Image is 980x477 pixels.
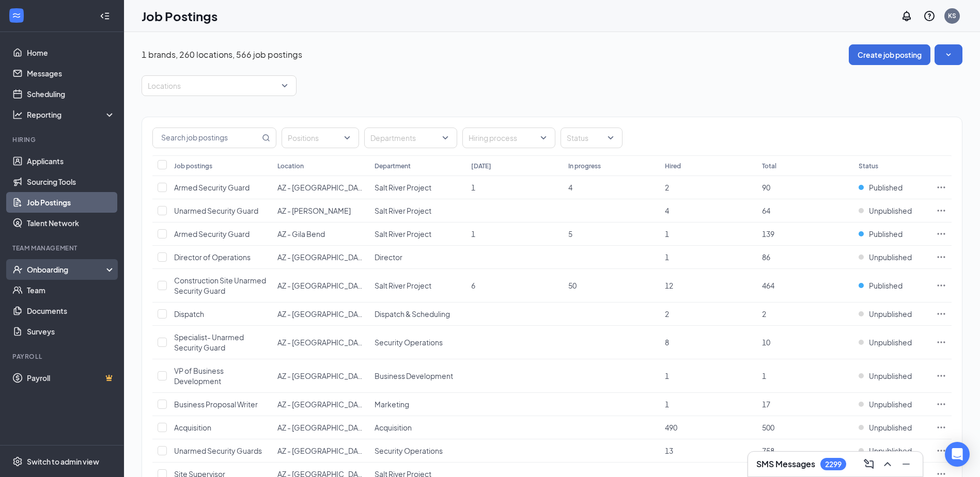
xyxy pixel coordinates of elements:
span: Published [869,280,903,291]
span: 86 [762,252,770,262]
th: [DATE] [466,155,563,176]
span: Unarmed Security Guard [174,206,258,215]
a: Sourcing Tools [27,171,115,192]
h3: SMS Messages [756,458,815,470]
svg: Minimize [900,458,912,470]
td: Dispatch & Scheduling [369,303,466,326]
button: Minimize [898,456,914,472]
a: Home [27,42,115,63]
svg: WorkstreamLogo [11,10,22,21]
div: Job postings [174,162,212,170]
span: Acquisition [174,423,211,432]
td: AZ - Arlington [272,176,369,199]
a: Messages [27,63,115,84]
span: Security Operations [375,446,443,455]
span: 1 [665,371,669,380]
button: ComposeMessage [861,456,877,472]
span: 1 [471,229,475,239]
span: Salt River Project [375,229,431,239]
td: Business Development [369,359,466,393]
svg: Ellipses [936,182,946,193]
span: Unpublished [869,446,912,456]
button: SmallChevronDown [935,44,962,65]
span: 490 [665,423,677,432]
span: Salt River Project [375,206,431,215]
td: AZ - Phoenix [272,416,369,439]
div: 2299 [825,460,842,469]
span: 90 [762,183,770,192]
span: 2 [762,309,766,319]
span: 1 [665,400,669,409]
td: AZ - Phoenix [272,303,369,326]
svg: Ellipses [936,205,946,216]
div: Payroll [12,352,113,361]
td: Security Operations [369,439,466,463]
span: 1 [665,252,669,262]
span: 50 [568,281,577,290]
th: In progress [563,155,660,176]
span: 4 [568,183,572,192]
span: VP of Business Development [174,366,224,386]
span: AZ - [GEOGRAPHIC_DATA] [277,423,367,432]
span: 1 [665,229,669,239]
svg: Ellipses [936,371,946,381]
div: Hiring [12,135,113,144]
span: Armed Security Guard [174,183,250,192]
span: Salt River Project [375,183,431,192]
div: KS [948,11,956,20]
a: Talent Network [27,213,115,233]
span: Security Operations [375,338,443,347]
span: Published [869,182,903,193]
span: AZ - [GEOGRAPHIC_DATA] [277,252,367,262]
span: 464 [762,281,774,290]
span: 5 [568,229,572,239]
span: 1 [471,183,475,192]
svg: UserCheck [12,264,23,275]
td: Salt River Project [369,176,466,199]
span: Specialist- Unarmed Security Guard [174,332,244,352]
span: Dispatch & Scheduling [375,309,450,319]
span: 10 [762,338,770,347]
svg: Settings [12,456,23,467]
td: AZ - Phoenix [272,326,369,359]
span: Director [375,252,402,262]
svg: Ellipses [936,337,946,347]
span: Unpublished [869,309,912,319]
svg: Ellipses [936,422,946,433]
a: PayrollCrown [27,368,115,388]
span: 2 [665,309,669,319]
span: Unpublished [869,422,912,433]
th: Hired [660,155,757,176]
div: Location [277,162,304,170]
svg: Ellipses [936,309,946,319]
svg: Ellipses [936,399,946,409]
span: 758 [762,446,774,455]
span: Unpublished [869,371,912,381]
button: ChevronUp [879,456,896,472]
th: Total [757,155,854,176]
a: Surveys [27,321,115,342]
td: AZ - Phoenix [272,359,369,393]
span: AZ - [GEOGRAPHIC_DATA] [277,281,367,290]
svg: Ellipses [936,280,946,291]
a: Team [27,280,115,300]
span: AZ - Gila Bend [277,229,325,239]
span: Unpublished [869,205,912,216]
div: Open Intercom Messenger [945,442,970,467]
svg: MagnifyingGlass [262,134,270,142]
span: Unpublished [869,337,912,347]
span: AZ - [GEOGRAPHIC_DATA] [277,309,367,319]
svg: SmallChevronDown [943,50,954,60]
div: Switch to admin view [27,456,99,467]
td: Salt River Project [369,269,466,303]
span: Construction Site Unarmed Security Guard [174,276,266,295]
td: Marketing [369,393,466,416]
span: AZ - [GEOGRAPHIC_DATA] [277,446,367,455]
td: Director [369,246,466,269]
svg: QuestionInfo [923,10,936,22]
span: Unpublished [869,399,912,409]
span: Director of Operations [174,252,251,262]
a: Scheduling [27,84,115,104]
td: Security Operations [369,326,466,359]
span: Unpublished [869,252,912,262]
